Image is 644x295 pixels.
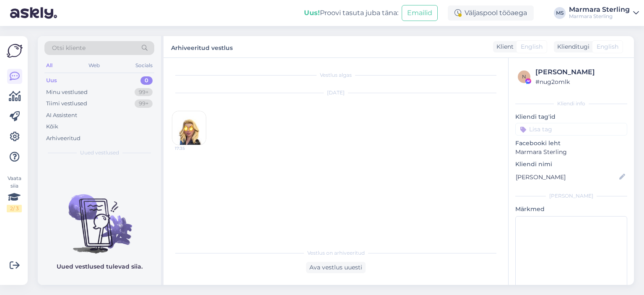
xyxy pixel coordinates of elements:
[7,205,22,212] div: 2 / 3
[402,5,438,21] button: Emailid
[535,77,625,86] div: # nug2omlk
[306,262,366,273] div: Ava vestlus uuesti
[38,179,161,255] img: No chats
[175,145,206,151] span: 17:35
[448,5,534,21] div: Väljaspool tööaega
[171,41,233,52] label: Arhiveeritud vestlus
[515,123,627,136] input: Lisa tag
[569,6,639,20] a: Marmara SterlingMarmara Sterling
[134,60,154,71] div: Socials
[57,262,143,271] p: Uued vestlused tulevad siia.
[493,42,514,51] div: Klient
[46,134,80,143] div: Arhiveeritud
[80,149,119,157] span: Uued vestlused
[554,42,589,51] div: Klienditugi
[535,67,625,77] div: [PERSON_NAME]
[135,88,153,97] div: 99+
[515,205,627,214] p: Märkmed
[569,6,630,13] div: Marmara Sterling
[7,175,22,212] div: Vaata siia
[44,60,54,71] div: All
[569,13,630,20] div: Marmara Sterling
[52,44,86,52] span: Otsi kliente
[515,160,627,169] p: Kliendi nimi
[515,148,627,157] p: Marmara Sterling
[304,8,398,18] div: Proovi tasuta juba täna:
[515,100,627,107] div: Kliendi info
[597,42,618,51] span: English
[7,43,23,59] img: Askly Logo
[172,111,206,145] img: Attachment
[46,111,77,120] div: AI Assistent
[515,112,627,121] p: Kliendi tag'id
[46,99,87,108] div: Tiimi vestlused
[554,7,566,19] div: MS
[515,192,627,200] div: [PERSON_NAME]
[135,99,153,108] div: 99+
[522,73,526,80] span: n
[140,76,153,85] div: 0
[46,123,58,131] div: Kõik
[521,42,543,51] span: English
[304,9,320,17] b: Uus!
[46,76,57,85] div: Uus
[515,139,627,148] p: Facebooki leht
[307,249,365,257] span: Vestlus on arhiveeritud
[172,71,500,79] div: Vestlus algas
[172,89,500,97] div: [DATE]
[87,60,101,71] div: Web
[516,172,618,182] input: Lisa nimi
[46,88,88,97] div: Minu vestlused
